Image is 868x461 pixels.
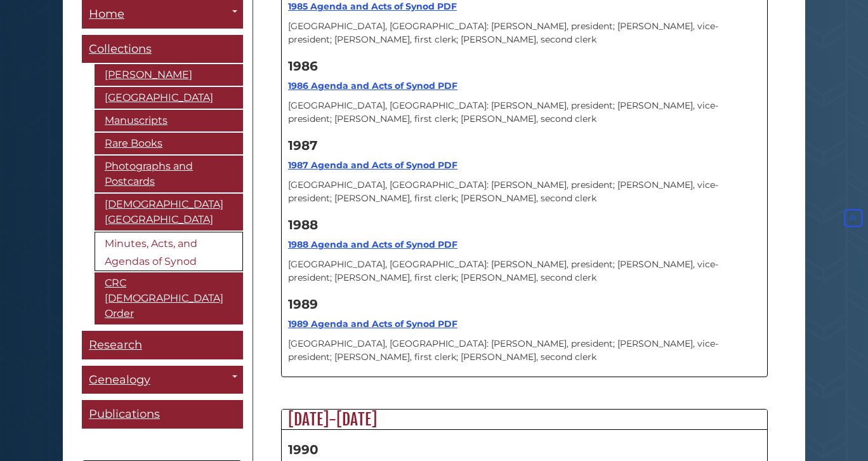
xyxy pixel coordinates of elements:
[288,80,457,91] a: 1986 Agenda and Acts of Synod PDF
[82,366,243,394] a: Genealogy
[288,297,318,312] strong: 1989
[89,42,152,56] span: Collections
[95,194,243,230] a: [DEMOGRAPHIC_DATA][GEOGRAPHIC_DATA]
[288,178,761,205] p: [GEOGRAPHIC_DATA], [GEOGRAPHIC_DATA]: [PERSON_NAME], president; [PERSON_NAME], vice-president; [P...
[89,7,124,21] span: Home
[82,400,243,429] a: Publications
[288,1,457,12] a: 1985 Agenda and Acts of Synod PDF
[95,232,243,271] a: Minutes, Acts, and Agendas of Synod
[82,35,243,63] a: Collections
[95,87,243,109] a: [GEOGRAPHIC_DATA]
[288,159,457,171] a: 1987 Agenda and Acts of Synod PDF
[288,20,761,46] p: [GEOGRAPHIC_DATA], [GEOGRAPHIC_DATA]: [PERSON_NAME], president; [PERSON_NAME], vice-president; [P...
[89,338,142,352] span: Research
[288,318,457,330] a: 1989 Agenda and Acts of Synod PDF
[89,373,150,387] span: Genealogy
[95,110,243,131] a: Manuscripts
[288,239,457,250] a: 1988 Agenda and Acts of Synod PDF
[288,442,319,457] strong: 1990
[82,331,243,359] a: Research
[95,272,243,324] a: CRC [DEMOGRAPHIC_DATA] Order
[95,133,243,154] a: Rare Books
[89,407,160,421] span: Publications
[282,410,767,430] h2: [DATE]-[DATE]
[288,58,318,74] strong: 1986
[288,258,761,284] p: [GEOGRAPHIC_DATA], [GEOGRAPHIC_DATA]: [PERSON_NAME], president; [PERSON_NAME], vice-president; [P...
[288,138,317,153] strong: 1987
[288,217,318,232] strong: 1988
[95,64,243,86] a: [PERSON_NAME]
[95,156,243,192] a: Photographs and Postcards
[841,212,865,224] a: Back to Top
[288,337,761,364] p: [GEOGRAPHIC_DATA], [GEOGRAPHIC_DATA]: [PERSON_NAME], president; [PERSON_NAME], vice-president; [P...
[288,99,761,126] p: [GEOGRAPHIC_DATA], [GEOGRAPHIC_DATA]: [PERSON_NAME], president; [PERSON_NAME], vice-president; [P...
